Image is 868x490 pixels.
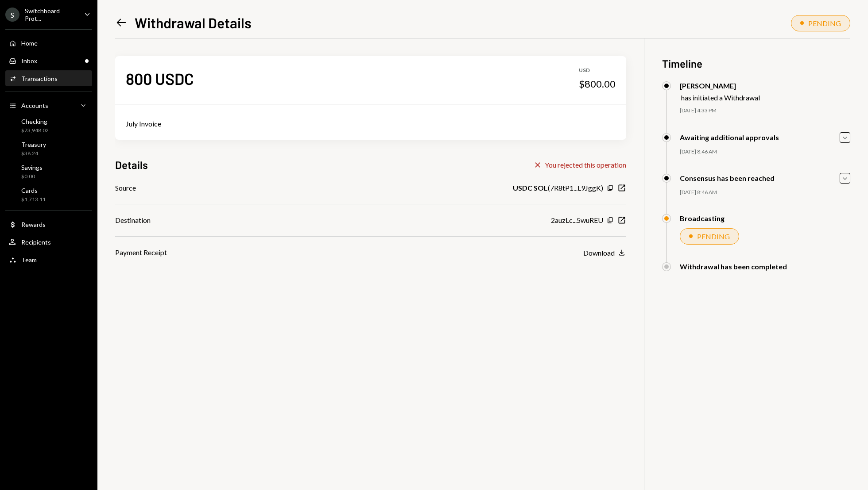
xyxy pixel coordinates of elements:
[513,183,603,193] div: ( 7R8tP1...L9JggK )
[126,69,194,88] div: 800 USDC
[5,115,92,136] a: Checking$73,948.02
[5,252,92,268] a: Team
[5,8,19,22] div: S
[5,234,92,250] a: Recipients
[662,56,850,71] h3: Timeline
[551,215,603,226] div: 2auzLc...5wuREU
[579,67,616,74] div: USD
[21,164,43,171] div: Savings
[697,232,730,241] div: PENDING
[21,256,37,264] div: Team
[135,14,252,31] h1: Withdrawal Details
[21,39,38,47] div: Home
[21,238,51,246] div: Recipients
[545,161,626,169] div: You rejected this operation
[21,57,37,65] div: Inbox
[115,247,167,258] div: Payment Receipt
[5,70,92,86] a: Transactions
[680,214,725,222] div: Broadcasting
[25,7,77,22] div: Switchboard Prot...
[5,184,92,205] a: Cards$1,713.11
[680,133,779,142] div: Awaiting additional approvals
[680,81,760,90] div: [PERSON_NAME]
[5,161,92,182] a: Savings$0.00
[680,148,850,156] div: [DATE] 8:46 AM
[21,221,46,228] div: Rewards
[21,127,49,134] div: $73,948.02
[5,138,92,159] a: Treasury$38.24
[513,183,548,193] b: USDC SOL
[115,183,136,193] div: Source
[5,35,92,51] a: Home
[21,102,48,109] div: Accounts
[680,262,787,271] div: Withdrawal has been completed
[808,19,841,27] div: PENDING
[115,157,148,172] h3: Details
[583,249,615,257] div: Download
[680,174,775,182] div: Consensus has been reached
[5,53,92,69] a: Inbox
[126,119,616,129] div: July Invoice
[681,93,760,102] div: has initiated a Withdrawal
[21,150,46,157] div: $38.24
[583,248,626,258] button: Download
[680,107,850,115] div: [DATE] 4:33 PM
[5,97,92,113] a: Accounts
[115,215,151,226] div: Destination
[21,75,58,82] div: Transactions
[21,173,43,180] div: $0.00
[21,118,49,125] div: Checking
[680,189,850,196] div: [DATE] 8:46 AM
[21,196,46,203] div: $1,713.11
[21,187,46,194] div: Cards
[21,141,46,148] div: Treasury
[5,216,92,232] a: Rewards
[579,78,616,90] div: $800.00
